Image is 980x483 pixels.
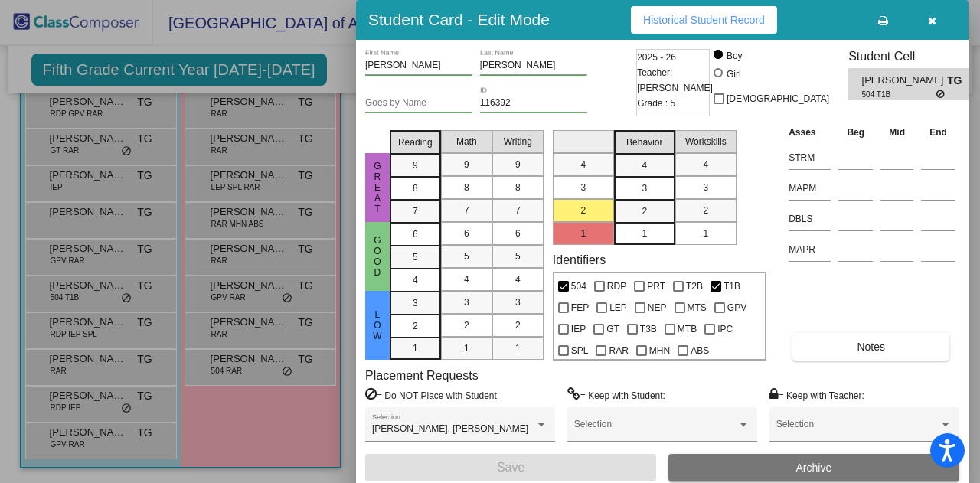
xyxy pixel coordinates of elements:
[789,177,831,200] input: assessment
[607,277,626,295] span: RDP
[398,135,433,149] span: Reading
[796,462,832,474] span: Archive
[515,204,521,217] span: 7
[877,124,917,141] th: Mid
[464,158,469,171] span: 9
[703,227,708,240] span: 1
[643,14,765,26] span: Historical Student Record
[642,204,647,218] span: 2
[571,299,589,317] span: FEP
[792,333,949,361] button: Notes
[631,6,777,34] button: Historical Student Record
[789,146,831,169] input: assessment
[413,158,418,172] span: 9
[480,98,587,109] input: Enter ID
[365,454,656,481] button: Save
[688,299,707,317] span: MTS
[642,181,647,195] span: 3
[703,204,708,217] span: 2
[515,227,521,240] span: 6
[515,341,521,355] span: 1
[724,277,740,295] span: T1B
[642,158,647,172] span: 4
[464,318,469,332] span: 2
[515,250,521,263] span: 5
[464,273,469,286] span: 4
[464,250,469,263] span: 5
[668,454,959,481] button: Archive
[726,67,741,81] div: Girl
[648,299,667,317] span: NEP
[703,181,708,194] span: 3
[497,461,524,474] span: Save
[368,10,550,29] h3: Student Card - Edit Mode
[365,368,479,383] label: Placement Requests
[413,204,418,218] span: 7
[515,181,521,194] span: 8
[947,73,969,89] span: TG
[571,320,586,338] span: IEP
[727,299,746,317] span: GPV
[365,98,472,109] input: goes by name
[413,181,418,195] span: 8
[637,50,676,65] span: 2025 - 26
[567,387,665,403] label: = Keep with Student:
[571,277,586,295] span: 504
[917,124,959,141] th: End
[372,423,528,434] span: [PERSON_NAME], [PERSON_NAME]
[862,73,947,89] span: [PERSON_NAME]
[371,235,384,278] span: Good
[637,65,713,96] span: Teacher: [PERSON_NAME]
[515,295,521,309] span: 3
[413,296,418,310] span: 3
[464,227,469,240] span: 6
[464,204,469,217] span: 7
[365,387,499,403] label: = Do NOT Place with Student:
[649,341,670,360] span: MHN
[727,90,829,108] span: [DEMOGRAPHIC_DATA]
[857,341,885,353] span: Notes
[703,158,708,171] span: 4
[504,135,532,148] span: Writing
[685,135,727,148] span: Workskills
[413,273,418,287] span: 4
[553,253,606,267] label: Identifiers
[609,341,628,360] span: RAR
[413,319,418,333] span: 2
[789,238,831,261] input: assessment
[464,181,469,194] span: 8
[413,227,418,241] span: 6
[456,135,477,148] span: Math
[835,124,877,141] th: Beg
[726,49,743,63] div: Boy
[686,277,703,295] span: T2B
[515,273,521,286] span: 4
[626,135,662,149] span: Behavior
[606,320,619,338] span: GT
[464,341,469,355] span: 1
[515,318,521,332] span: 2
[647,277,665,295] span: PRT
[717,320,733,338] span: IPC
[609,299,627,317] span: LEP
[642,227,647,240] span: 1
[769,387,864,403] label: = Keep with Teacher:
[464,295,469,309] span: 3
[678,320,697,338] span: MTB
[691,341,709,360] span: ABS
[413,341,418,355] span: 1
[371,309,384,341] span: low
[515,158,521,171] span: 9
[640,320,657,338] span: T3B
[789,207,831,230] input: assessment
[862,89,936,100] span: 504 T1B
[371,161,384,214] span: great
[413,250,418,264] span: 5
[785,124,835,141] th: Asses
[637,96,675,111] span: Grade : 5
[571,341,589,360] span: SPL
